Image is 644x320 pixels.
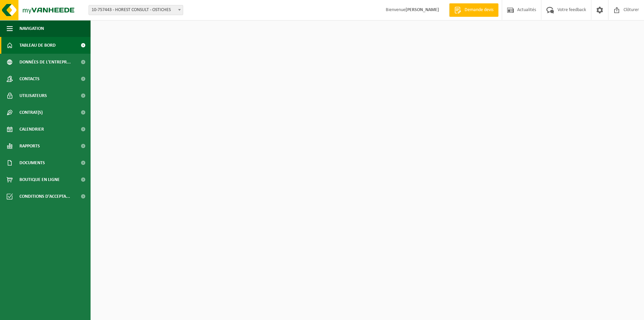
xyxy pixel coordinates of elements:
span: Boutique en ligne [19,171,60,188]
span: Utilisateurs [19,87,47,104]
span: Demande devis [463,7,495,13]
span: Tableau de bord [19,37,56,54]
strong: [PERSON_NAME] [406,7,439,12]
span: Documents [19,154,45,171]
span: 10-757443 - HOREST CONSULT - OSTICHES [89,5,183,15]
a: Demande devis [449,3,498,17]
span: Conditions d'accepta... [19,188,70,205]
span: Contrat(s) [19,104,43,121]
span: Navigation [19,20,44,37]
span: Contacts [19,71,40,87]
span: Données de l'entrepr... [19,54,71,71]
span: Calendrier [19,121,44,138]
span: 10-757443 - HOREST CONSULT - OSTICHES [89,5,183,15]
span: Rapports [19,138,40,154]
